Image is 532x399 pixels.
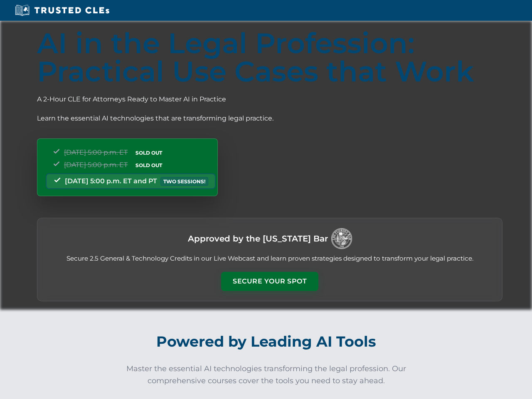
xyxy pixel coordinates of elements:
[37,29,502,86] h1: AI in the Legal Profession: Practical Use Cases that Work
[64,161,128,169] span: [DATE] 5:00 p.m. ET
[221,272,318,291] button: Secure Your Spot
[36,327,496,356] h2: Powered by Leading AI Tools
[133,148,165,157] span: SOLD OUT
[37,113,502,124] p: Learn the essential AI technologies that are transforming legal practice.
[64,148,128,156] span: [DATE] 5:00 p.m. ET
[37,94,502,105] p: A 2-Hour CLE for Attorneys Ready to Master AI in Practice
[331,228,352,249] img: Logo
[12,4,112,17] img: Trusted CLEs
[121,363,411,387] p: Master the essential AI technologies transforming the legal profession. Our comprehensive courses...
[47,254,492,264] p: Secure 2.5 General & Technology Credits in our Live Webcast and learn proven strategies designed ...
[188,231,328,246] h3: Approved by the [US_STATE] Bar
[133,161,165,170] span: SOLD OUT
